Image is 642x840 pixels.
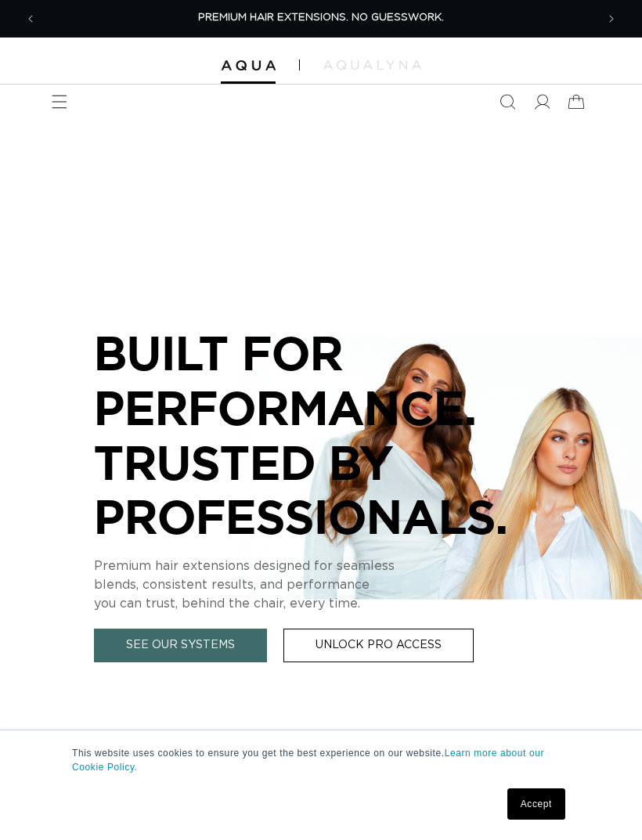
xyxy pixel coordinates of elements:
summary: Menu [42,85,77,119]
p: Premium hair extensions designed for seamless blends, consistent results, and performance you can... [94,557,548,613]
p: This website uses cookies to ensure you get the best experience on our website. [72,746,570,774]
a: See Our Systems [94,629,267,662]
img: Aqua Hair Extensions [221,60,276,71]
button: Previous announcement [13,2,48,36]
span: PREMIUM HAIR EXTENSIONS. NO GUESSWORK. [198,13,444,23]
summary: Search [490,85,525,119]
a: Accept [507,788,565,820]
p: BUILT FOR PERFORMANCE. TRUSTED BY PROFESSIONALS. [94,326,548,543]
a: Unlock Pro Access [283,629,474,662]
button: Next announcement [594,2,629,36]
img: aqualyna.com [323,60,421,70]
